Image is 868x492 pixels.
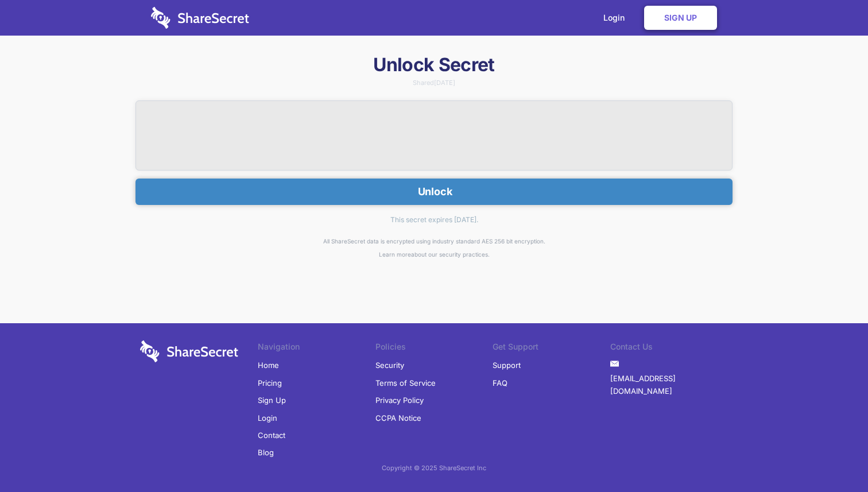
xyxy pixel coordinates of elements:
[379,251,411,258] a: Learn more
[375,357,404,374] a: Security
[258,409,277,427] a: Login
[610,340,728,357] li: Contact Us
[258,427,285,444] a: Contact
[135,80,733,86] div: Shared [DATE]
[151,7,249,29] img: logo-wordmark-white-trans-d4663122ce5f474addd5e946df7df03e33cb6a1c49d2221995e7729f52c070b2.svg
[135,53,733,77] h1: Unlock Secret
[493,340,610,357] li: Get Support
[375,409,421,427] a: CCPA Notice
[140,340,238,362] img: logo-wordmark-white-trans-d4663122ce5f474addd5e946df7df03e33cb6a1c49d2221995e7729f52c070b2.svg
[135,235,733,261] div: All ShareSecret data is encrypted using industry standard AES 256 bit encryption. about our secur...
[493,374,507,392] a: FAQ
[258,340,375,357] li: Navigation
[610,370,728,400] a: [EMAIL_ADDRESS][DOMAIN_NAME]
[375,374,436,392] a: Terms of Service
[258,357,279,374] a: Home
[644,6,717,30] a: Sign Up
[258,444,274,461] a: Blog
[258,392,286,409] a: Sign Up
[493,357,521,374] a: Support
[258,374,282,392] a: Pricing
[135,205,733,235] div: This secret expires [DATE].
[375,340,493,357] li: Policies
[135,179,733,205] button: Unlock
[375,392,424,409] a: Privacy Policy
